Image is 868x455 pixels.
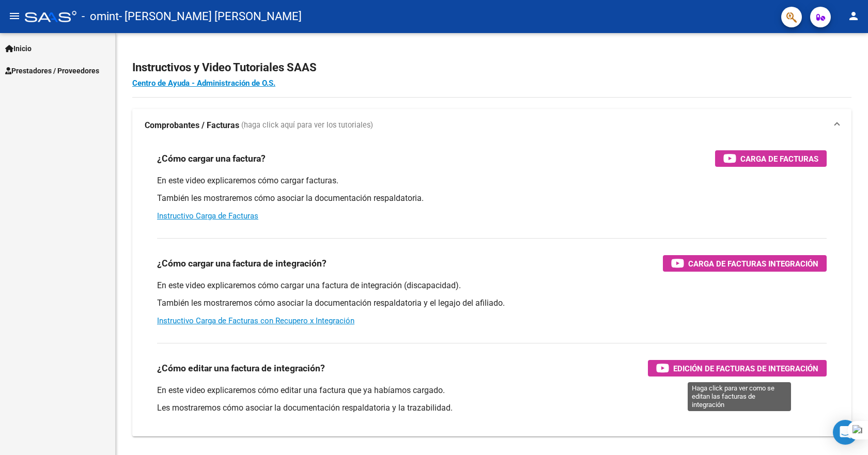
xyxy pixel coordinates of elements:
p: Les mostraremos cómo asociar la documentación respaldatoria y la trazabilidad. [157,402,827,414]
span: Inicio [5,43,32,54]
span: - omint [82,5,119,28]
mat-expansion-panel-header: Comprobantes / Facturas (haga click aquí para ver los tutoriales) [132,109,851,142]
button: Edición de Facturas de integración [648,360,827,376]
span: (haga click aquí para ver los tutoriales) [241,120,373,131]
span: Prestadores / Proveedores [5,65,99,76]
button: Carga de Facturas [715,150,827,167]
div: Open Intercom Messenger [833,420,858,445]
a: Instructivo Carga de Facturas con Recupero x Integración [157,316,354,325]
mat-icon: person [847,10,860,22]
button: Carga de Facturas Integración [663,255,827,272]
span: Carga de Facturas Integración [688,257,818,270]
h3: ¿Cómo cargar una factura? [157,151,266,166]
a: Centro de Ayuda - Administración de O.S. [132,79,275,88]
span: Edición de Facturas de integración [673,362,818,375]
mat-icon: menu [8,10,21,22]
p: En este video explicaremos cómo cargar facturas. [157,175,827,186]
span: - [PERSON_NAME] [PERSON_NAME] [119,5,302,28]
p: En este video explicaremos cómo editar una factura que ya habíamos cargado. [157,385,827,396]
strong: Comprobantes / Facturas [145,120,239,131]
h2: Instructivos y Video Tutoriales SAAS [132,58,851,77]
div: Comprobantes / Facturas (haga click aquí para ver los tutoriales) [132,142,851,436]
span: Carga de Facturas [740,152,818,165]
p: También les mostraremos cómo asociar la documentación respaldatoria y el legajo del afiliado. [157,297,827,309]
h3: ¿Cómo cargar una factura de integración? [157,256,327,271]
p: También les mostraremos cómo asociar la documentación respaldatoria. [157,193,827,204]
p: En este video explicaremos cómo cargar una factura de integración (discapacidad). [157,280,827,291]
a: Instructivo Carga de Facturas [157,211,258,221]
h3: ¿Cómo editar una factura de integración? [157,361,325,375]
